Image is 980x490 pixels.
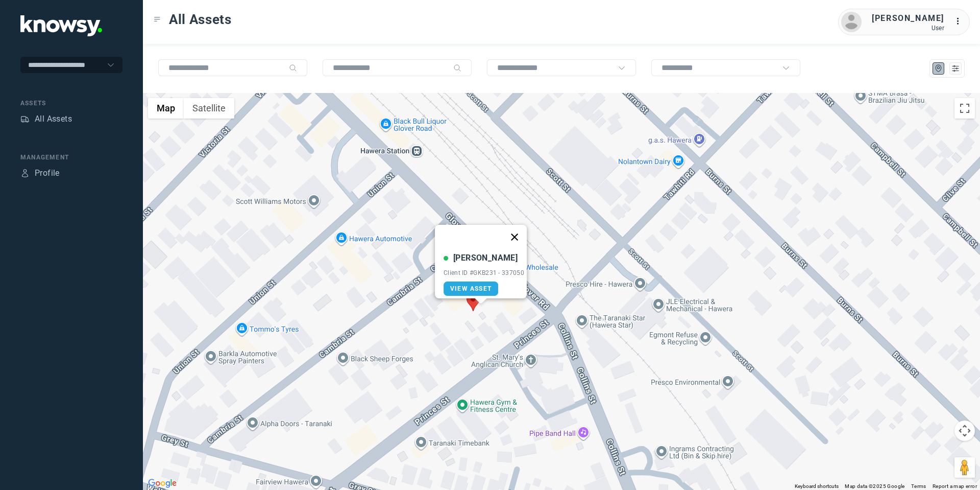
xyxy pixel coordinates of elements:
div: Search [289,64,297,72]
span: View Asset [450,285,492,292]
button: Show street map [148,98,184,119]
span: All Assets [169,10,232,29]
div: Profile [35,167,60,179]
img: Google [145,477,179,490]
div: Profile [20,169,30,178]
a: Terms (opens in new tab) [911,483,926,489]
div: Management [20,153,122,162]
a: ProfileProfile [20,167,60,179]
img: Application Logo [20,15,102,36]
a: Report a map error [933,483,977,489]
button: Drag Pegman onto the map to open Street View [954,457,975,478]
tspan: ... [955,17,965,25]
a: Open this area in Google Maps (opens a new window) [145,477,179,490]
div: Map [934,64,943,73]
button: Close [502,225,527,249]
div: User [872,25,944,32]
button: Show satellite imagery [184,98,234,119]
button: Map camera controls [954,421,975,441]
img: avatar.png [841,12,862,32]
button: Toggle fullscreen view [954,98,975,119]
div: : [954,15,967,28]
div: All Assets [35,113,72,125]
div: [PERSON_NAME] [453,252,518,264]
div: Client ID #GKB231 - 337050 [444,269,524,276]
a: View Asset [444,282,498,296]
div: [PERSON_NAME] [872,12,944,25]
div: : [954,15,967,29]
span: Map data ©2025 Google [845,483,904,489]
div: Assets [20,114,30,124]
div: Assets [20,99,122,108]
a: AssetsAll Assets [20,113,72,125]
div: Search [453,64,461,72]
div: Toggle Menu [154,16,161,23]
div: List [951,64,960,73]
button: Keyboard shortcuts [795,483,839,490]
